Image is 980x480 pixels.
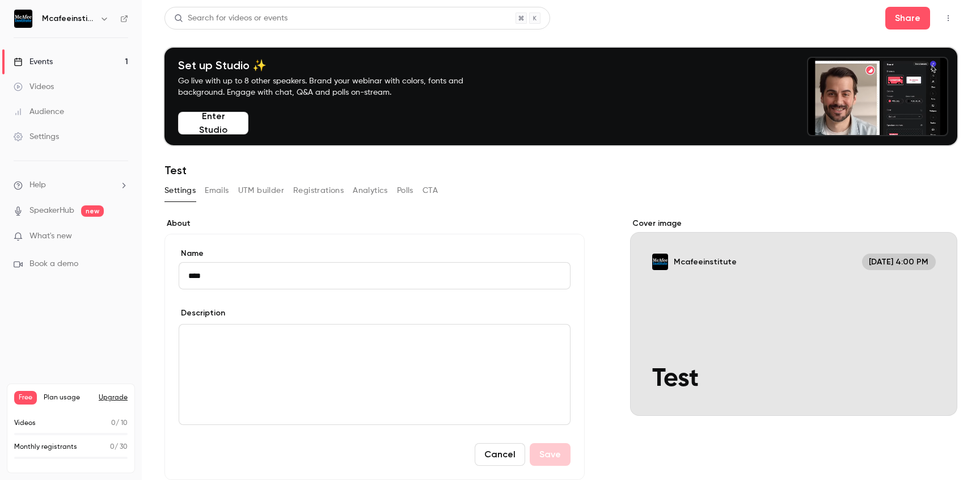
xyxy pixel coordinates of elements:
span: What's new [29,230,72,242]
label: About [164,218,585,229]
button: Polls [397,182,413,200]
h4: Set up Studio ✨ [178,58,490,72]
span: 0 [111,420,116,427]
button: Analytics [353,182,388,200]
p: Videos [14,418,36,428]
button: Settings [164,182,196,200]
button: CTA [423,182,438,200]
button: Registrations [293,182,344,200]
span: Book a demo [29,258,78,270]
button: Cancel [475,443,525,466]
button: UTM builder [238,182,284,200]
label: Cover image [630,218,957,229]
img: Mcafeeinstitute [14,10,32,28]
span: 0 [110,444,115,450]
button: Enter Studio [178,112,248,134]
li: help-dropdown-opener [14,179,128,191]
button: Emails [205,182,229,200]
p: / 30 [110,442,128,452]
div: Audience [14,106,64,117]
div: Videos [14,81,54,92]
p: / 10 [111,418,128,428]
section: description [179,324,571,425]
h6: Mcafeeinstitute [42,13,95,24]
button: Share [885,7,930,30]
span: Plan usage [44,393,92,402]
div: Events [14,56,53,68]
h1: Test [164,163,957,177]
div: Search for videos or events [174,12,288,24]
label: Name [179,248,571,259]
a: SpeakerHub [29,205,74,217]
section: Cover image [630,218,957,416]
p: Go live with up to 8 other speakers. Brand your webinar with colors, fonts and background. Engage... [178,75,490,98]
p: Monthly registrants [14,442,77,452]
label: Description [179,308,225,319]
iframe: Noticeable Trigger [115,231,128,242]
span: Help [29,179,46,191]
span: Free [14,391,37,405]
div: editor [179,325,570,424]
button: Upgrade [99,393,128,402]
span: new [81,205,104,217]
div: Settings [14,131,59,142]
